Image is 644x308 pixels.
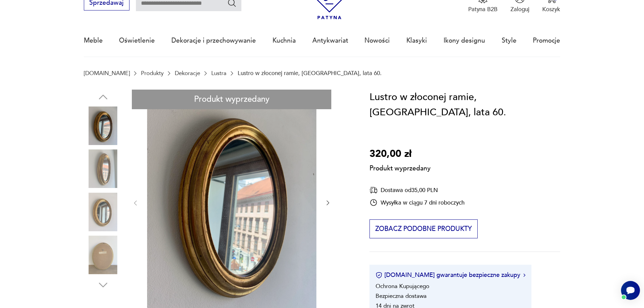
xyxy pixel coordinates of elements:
a: Promocje [533,25,560,56]
li: Ochrona Kupującego [376,282,429,290]
a: Meble [84,25,103,56]
div: Dostawa od 35,00 PLN [369,186,464,194]
iframe: Smartsupp widget button [621,281,640,300]
a: Produkty [141,70,164,76]
p: Koszyk [542,5,560,13]
a: Dekoracje i przechowywanie [171,25,256,56]
a: Kuchnia [272,25,296,56]
a: Antykwariat [312,25,348,56]
a: Nowości [364,25,390,56]
p: 320,00 zł [369,146,431,162]
a: Dekoracje [175,70,200,76]
a: Ikony designu [444,25,485,56]
img: Ikona dostawy [369,186,378,194]
p: Patyna B2B [468,5,498,13]
a: Style [502,25,517,56]
li: Bezpieczna dostawa [376,292,427,300]
img: Ikona certyfikatu [376,272,382,279]
a: Oświetlenie [119,25,155,56]
a: Lustra [211,70,226,76]
button: [DOMAIN_NAME] gwarantuje bezpieczne zakupy [376,271,525,279]
img: Ikona strzałki w prawo [523,274,525,277]
a: [DOMAIN_NAME] [84,70,130,76]
a: Klasyki [406,25,427,56]
p: Produkt wyprzedany [369,162,431,173]
h1: Lustro w złoconej ramie, [GEOGRAPHIC_DATA], lata 60. [369,90,560,120]
button: Zobacz podobne produkty [369,219,477,238]
a: Sprzedawaj [84,1,129,6]
p: Lustro w złoconej ramie, [GEOGRAPHIC_DATA], lata 60. [238,70,382,76]
p: Zaloguj [510,5,529,13]
div: Wysyłka w ciągu 7 dni roboczych [369,198,464,207]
